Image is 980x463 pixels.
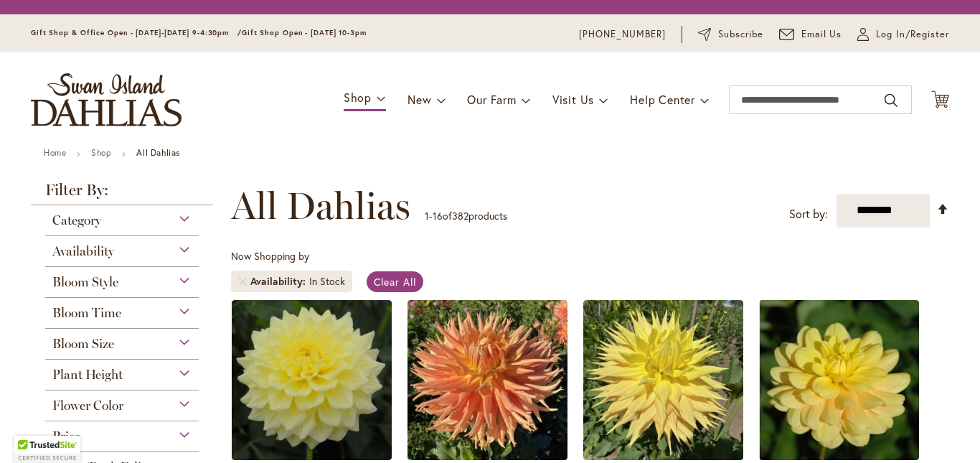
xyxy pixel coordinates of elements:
[238,277,247,286] a: Remove Availability In Stock
[31,73,182,126] a: store logo
[583,449,743,463] a: AC Jeri
[52,336,114,352] span: Bloom Size
[759,449,919,463] a: AHOY MATEY
[374,275,416,289] span: Clear All
[14,436,80,463] div: TrustedSite Certified
[231,184,410,228] span: All Dahlias
[52,429,80,444] span: Price
[52,305,121,321] span: Bloom Time
[630,92,695,107] span: Help Center
[718,27,763,42] span: Subscribe
[583,300,743,460] img: AC Jeri
[31,28,242,37] span: Gift Shop & Office Open - [DATE]-[DATE] 9-4:30pm /
[367,271,423,292] a: Clear All
[779,27,842,42] a: Email Us
[136,147,180,158] strong: All Dahlias
[232,300,392,460] img: A-Peeling
[344,90,372,105] span: Shop
[407,92,431,107] span: New
[885,89,897,112] button: Search
[52,243,114,259] span: Availability
[579,27,666,42] a: [PHONE_NUMBER]
[232,449,392,463] a: A-Peeling
[876,27,949,42] span: Log In/Register
[425,205,507,228] p: - of products
[425,209,429,223] span: 1
[231,249,309,263] span: Now Shopping by
[857,27,949,42] a: Log In/Register
[242,28,367,37] span: Gift Shop Open - [DATE] 10-3pm
[31,182,213,205] strong: Filter By:
[250,274,309,289] span: Availability
[91,147,111,158] a: Shop
[552,92,594,107] span: Visit Us
[759,300,919,460] img: AHOY MATEY
[698,27,763,42] a: Subscribe
[52,367,123,383] span: Plant Height
[407,449,567,463] a: AC BEN
[44,147,66,158] a: Home
[789,201,828,228] label: Sort by:
[433,209,443,223] span: 16
[52,274,118,290] span: Bloom Style
[309,274,345,289] div: In Stock
[801,27,842,42] span: Email Us
[452,209,468,223] span: 382
[52,212,101,228] span: Category
[407,300,567,460] img: AC BEN
[52,398,123,413] span: Flower Color
[467,92,516,107] span: Our Farm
